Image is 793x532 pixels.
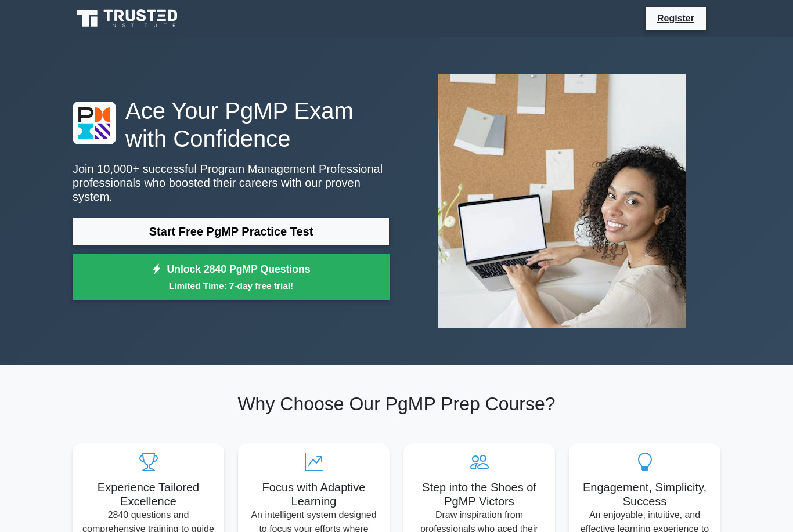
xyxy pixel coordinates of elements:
[73,393,720,415] h2: Why Choose Our PgMP Prep Course?
[82,480,215,508] h5: Experience Tailored Excellence
[87,279,375,292] small: Limited Time: 7-day free trial!
[73,218,390,245] a: Start Free PgMP Practice Test
[73,254,390,301] a: Unlock 2840 PgMP QuestionsLimited Time: 7-day free trial!
[578,480,711,508] h5: Engagement, Simplicity, Success
[73,162,390,204] p: Join 10,000+ successful Program Management Professional professionals who boosted their careers w...
[73,97,390,153] h1: Ace Your PgMP Exam with Confidence
[247,480,380,508] h5: Focus with Adaptive Learning
[413,480,546,508] h5: Step into the Shoes of PgMP Victors
[650,11,701,26] a: Register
